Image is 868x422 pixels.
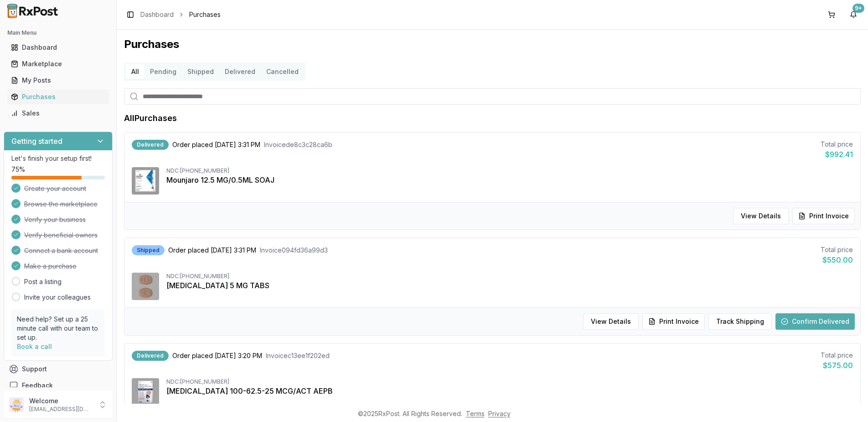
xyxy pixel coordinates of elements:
button: Dashboard [4,40,113,55]
div: $992.41 [821,149,853,160]
div: NDC: [PHONE_NUMBER] [166,378,853,385]
button: Support [4,361,113,377]
div: Total price [821,245,853,254]
span: 75 % [11,165,25,174]
div: [MEDICAL_DATA] 100-62.5-25 MCG/ACT AEPB [166,385,853,396]
div: NDC: [PHONE_NUMBER] [166,167,853,174]
span: Verify your business [24,215,86,224]
a: Sales [7,105,109,121]
h1: All Purchases [124,112,177,125]
button: Feedback [4,377,113,394]
span: Order placed [DATE] 3:31 PM [172,140,260,149]
div: Delivered [132,140,169,150]
div: Marketplace [11,59,105,69]
button: Purchases [4,90,113,104]
span: Invoice c13ee1f202ed [266,351,330,360]
button: Print Invoice [642,313,705,330]
img: Trelegy Ellipta 100-62.5-25 MCG/ACT AEPB [132,378,159,406]
span: Purchases [189,10,221,19]
div: My Posts [11,76,105,85]
div: Dashboard [11,43,105,52]
span: Browse the marketplace [24,200,98,209]
span: Order placed [DATE] 3:20 PM [172,351,262,360]
img: Eliquis 5 MG TABS [132,273,159,300]
div: Purchases [11,92,105,101]
div: $575.00 [821,360,853,371]
nav: breadcrumb [140,10,221,19]
span: Invoice 094fd36a99d3 [260,246,328,255]
span: Create your account [24,184,86,193]
img: RxPost Logo [4,4,62,18]
iframe: Intercom live chat [837,391,859,413]
span: Order placed [DATE] 3:31 PM [168,246,256,255]
div: Total price [821,140,853,149]
div: Delivered [132,351,169,361]
a: My Posts [7,72,109,89]
div: Mounjaro 12.5 MG/0.5ML SOAJ [166,174,853,185]
img: User avatar [9,397,24,412]
p: Welcome [29,396,93,406]
span: Connect a bank account [24,246,98,255]
span: Verify beneficial owners [24,231,98,240]
button: Track Shipping [708,313,772,330]
button: Confirm Delivered [775,313,855,330]
div: Sales [11,109,105,118]
span: Invoice de8c3c28ca6b [264,140,332,149]
div: NDC: [PHONE_NUMBER] [166,273,853,280]
button: Shipped [182,64,219,79]
button: View Details [583,313,639,330]
div: Shipped [132,245,165,255]
a: Invite your colleagues [24,293,91,302]
a: Terms [466,410,485,417]
a: Dashboard [7,39,109,56]
a: Privacy [488,410,511,417]
button: All [126,64,145,79]
a: Marketplace [7,56,109,72]
button: Cancelled [261,64,304,79]
span: Make a purchase [24,262,77,271]
h1: Purchases [124,37,861,52]
div: Total price [821,351,853,360]
img: Mounjaro 12.5 MG/0.5ML SOAJ [132,167,159,195]
span: Feedback [22,381,53,390]
button: Marketplace [4,57,113,71]
div: $550.00 [821,254,853,265]
a: Purchases [7,89,109,105]
h3: Getting started [11,136,62,147]
button: Pending [145,64,182,79]
button: My Posts [4,73,113,88]
div: 9+ [852,4,864,13]
button: Delivered [219,64,261,79]
p: [EMAIL_ADDRESS][DOMAIN_NAME] [29,406,93,413]
a: Book a call [17,343,52,350]
button: Print Invoice [792,208,855,224]
h2: Main Menu [7,29,109,37]
button: 9+ [846,7,861,22]
div: [MEDICAL_DATA] 5 MG TABS [166,280,853,291]
a: Post a listing [24,277,62,286]
p: Need help? Set up a 25 minute call with our team to set up. [17,315,99,342]
button: Sales [4,106,113,121]
a: Dashboard [140,10,174,19]
p: Let's finish your setup first! [11,154,105,163]
button: View Details [733,208,789,224]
